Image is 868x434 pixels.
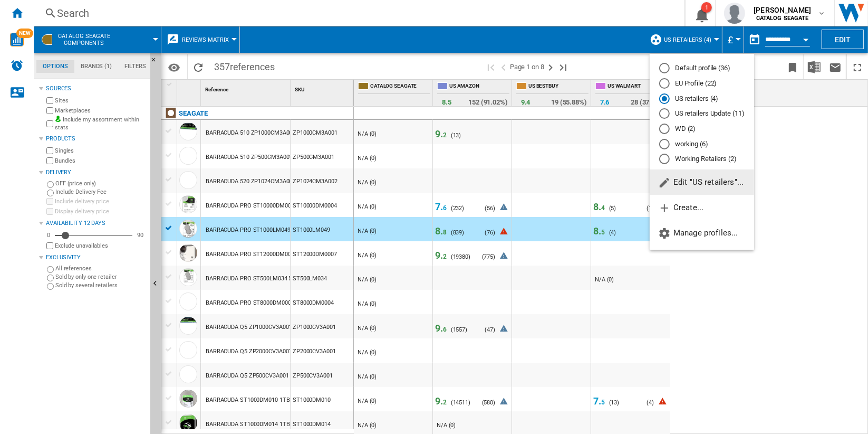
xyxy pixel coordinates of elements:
[659,63,745,73] md-radio-button: Default profile (36)
[659,93,745,103] md-radio-button: US retailers (4)
[659,79,745,89] md-radio-button: EU Profile (22)
[659,109,745,119] md-radio-button: US retailers Update (11)
[658,203,703,212] span: Create...
[658,228,738,238] span: Manage profiles...
[658,177,744,187] span: Edit "US retailers"...
[659,124,745,134] md-radio-button: WD (2)
[659,139,745,149] md-radio-button: working (6)
[659,154,745,164] md-radio-button: Working Retailers (2)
